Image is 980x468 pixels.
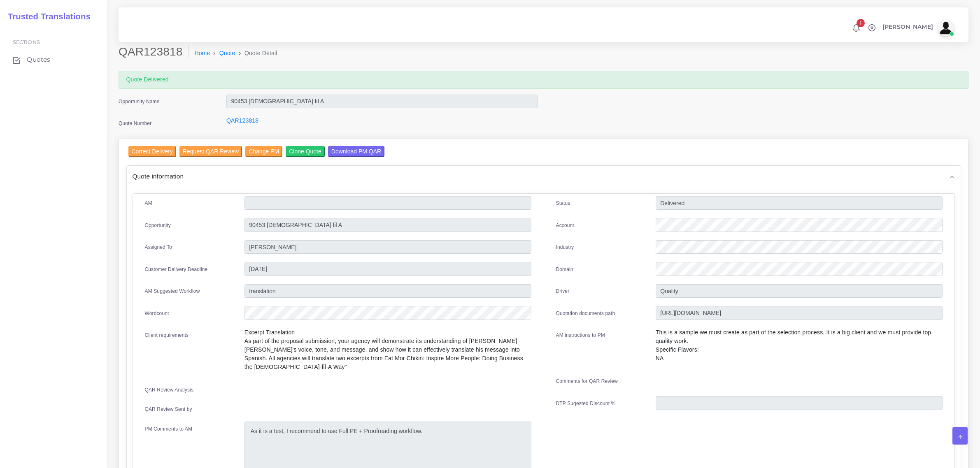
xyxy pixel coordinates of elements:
h2: QAR123818 [119,45,189,59]
div: Quote information [127,166,961,187]
a: [PERSON_NAME]avatar [878,20,957,36]
span: [PERSON_NAME] [882,24,933,30]
input: Request QAR Review [179,146,242,157]
a: QAR123818 [226,117,258,124]
a: Quotes [6,51,101,68]
label: Client requirements [145,331,189,339]
span: Quote information [133,171,184,181]
span: Quotes [27,55,50,64]
input: pm [244,240,531,254]
label: Domain [556,266,573,273]
label: PM Comments to AM [145,425,193,433]
a: 1 [849,23,864,32]
label: Wordcount [145,310,169,317]
label: Quotation documents path [556,310,615,317]
a: Home [194,49,210,58]
input: Correct Delivery [128,146,176,157]
label: AM instructions to PM [556,331,605,339]
p: This is a sample we must create as part of the selection process. It is a big client and we must ... [656,328,943,363]
a: Trusted Translations [2,10,91,23]
label: Status [556,199,570,207]
label: Opportunity [145,222,171,229]
h2: Trusted Translations [2,12,91,21]
div: Quote Delivered [119,71,968,89]
label: Driver [556,287,570,295]
input: Change PM [245,146,282,157]
label: Assigned To [145,243,172,251]
img: avatar [938,20,954,36]
label: Opportunity Name [119,98,160,105]
label: AM [145,199,152,207]
label: Customer Delivery Deadline [145,266,208,273]
span: Sections [13,39,40,45]
label: QAR Review Analysis [145,386,194,394]
label: DTP Sugested Discount % [556,400,616,407]
p: Excerpt Translation As part of the proposal submission, your agency will demonstrate its understa... [244,328,531,371]
input: Clone Quote [286,146,325,157]
li: Quote Detail [235,49,277,58]
label: Comments for QAR Review [556,378,618,385]
label: QAR Review Sent by [145,405,192,413]
span: 1 [857,19,865,27]
label: Account [556,222,574,229]
label: Quote Number [119,120,151,127]
label: AM Suggested Workflow [145,287,200,295]
label: Industry [556,243,574,251]
a: Quote [219,49,235,58]
input: Download PM QAR [328,146,384,157]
